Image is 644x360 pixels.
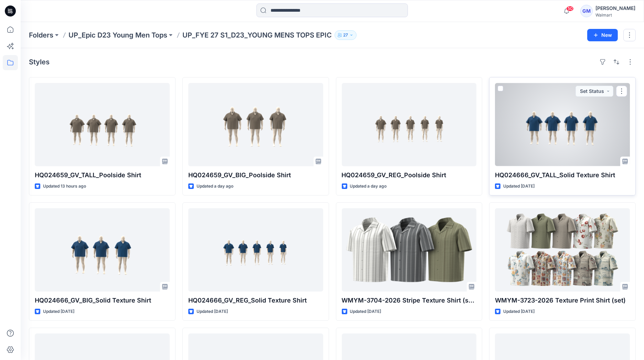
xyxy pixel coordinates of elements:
[29,30,53,40] a: Folders
[595,4,635,12] div: [PERSON_NAME]
[68,30,167,40] a: UP_Epic D23 Young Men Tops
[566,6,574,11] span: 50
[335,30,357,40] button: 27
[587,29,618,41] button: New
[580,5,593,17] div: GM
[188,208,323,292] a: HQ024666_GV_REG_Solid Texture Shirt
[343,31,348,39] p: 27
[29,58,50,66] h4: Styles
[342,83,477,166] a: HQ024659_GV_REG_Poolside Shirt
[188,296,323,305] p: HQ024666_GV_REG_Solid Texture Shirt
[350,183,387,190] p: Updated a day ago
[182,30,332,40] p: UP_FYE 27 S1_D23_YOUNG MENS TOPS EPIC
[495,208,630,292] a: WMYM-3723-2026 Texture Print Shirt (set)
[495,296,630,305] p: WMYM-3723-2026 Texture Print Shirt (set)
[43,308,74,315] p: Updated [DATE]
[595,12,635,18] div: Walmart
[43,183,86,190] p: Updated 13 hours ago
[350,308,381,315] p: Updated [DATE]
[35,296,170,305] p: HQ024666_GV_BIG_Solid Texture Shirt
[342,208,477,292] a: WMYM-3704-2026 Stripe Texture Shirt (set)
[503,183,535,190] p: Updated [DATE]
[197,183,233,190] p: Updated a day ago
[35,170,170,180] p: HQ024659_GV_TALL_Poolside Shirt
[495,83,630,166] a: HQ024666_GV_TALL_Solid Texture Shirt
[188,83,323,166] a: HQ024659_GV_BIG_Poolside Shirt
[35,83,170,166] a: HQ024659_GV_TALL_Poolside Shirt
[188,170,323,180] p: HQ024659_GV_BIG_Poolside Shirt
[503,308,535,315] p: Updated [DATE]
[342,170,477,180] p: HQ024659_GV_REG_Poolside Shirt
[495,170,630,180] p: HQ024666_GV_TALL_Solid Texture Shirt
[342,296,477,305] p: WMYM-3704-2026 Stripe Texture Shirt (set)
[197,308,228,315] p: Updated [DATE]
[35,208,170,292] a: HQ024666_GV_BIG_Solid Texture Shirt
